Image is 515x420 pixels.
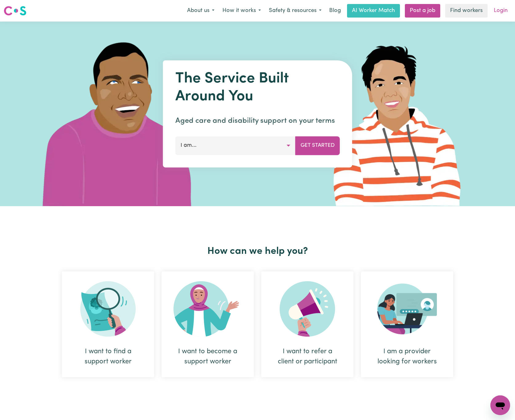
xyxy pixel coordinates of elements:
[261,271,353,377] div: I want to refer a client or participant
[265,4,325,17] button: Safety & resources
[183,4,218,17] button: About us
[4,5,26,16] img: Careseekers logo
[490,4,511,18] a: Login
[175,136,296,155] button: I am...
[276,346,339,367] div: I want to refer a client or participant
[174,281,242,337] img: Become Worker
[490,395,510,415] iframe: Button to launch messaging window
[325,4,345,18] a: Blog
[377,281,437,337] img: Provider
[77,346,139,367] div: I want to find a support worker
[176,346,239,367] div: I want to become a support worker
[405,4,440,18] a: Post a job
[58,246,457,257] h2: How can we help you?
[4,4,26,18] a: Careseekers logo
[361,271,453,377] div: I am a provider looking for workers
[376,346,438,367] div: I am a provider looking for workers
[347,4,400,18] a: AI Worker Match
[445,4,488,18] a: Find workers
[80,281,136,337] img: Search
[162,271,254,377] div: I want to become a support worker
[175,70,340,106] h1: The Service Built Around You
[175,115,340,126] p: Aged care and disability support on your terms
[295,136,340,155] button: Get Started
[280,281,335,337] img: Refer
[218,4,265,17] button: How it works
[62,271,154,377] div: I want to find a support worker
